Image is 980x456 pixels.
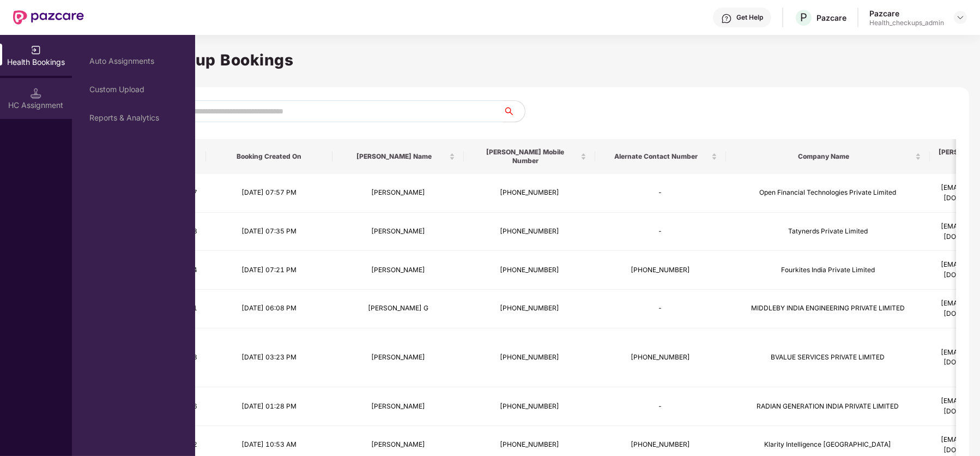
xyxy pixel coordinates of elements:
button: search [503,100,525,122]
span: search [503,107,525,116]
td: - [595,174,726,213]
td: [DATE] 07:21 PM [206,251,332,290]
th: Booking Created On [206,139,332,174]
td: [PHONE_NUMBER] [464,387,595,426]
td: Tatynerds Private Limited [726,213,930,251]
span: P [800,11,807,24]
td: MIDDLEBY INDIA ENGINEERING PRIVATE LIMITED [726,290,930,328]
span: [PERSON_NAME] Mobile Number [473,148,578,165]
span: Company Name [735,152,914,161]
td: Open Financial Technologies Private Limited [726,174,930,213]
th: Booker Mobile Number [464,139,595,174]
img: svg+xml;base64,PHN2ZyBpZD0iSGVscC0zMngzMiIgeG1sbnM9Imh0dHA6Ly93d3cudzMub3JnLzIwMDAvc3ZnIiB3aWR0aD... [721,13,732,24]
td: [PHONE_NUMBER] [464,213,595,251]
div: Custom Upload [89,85,178,94]
div: Pazcare [869,8,944,19]
td: [DATE] 07:35 PM [206,213,332,251]
td: [PHONE_NUMBER] [464,174,595,213]
td: [DATE] 07:57 PM [206,174,332,213]
td: [PHONE_NUMBER] [464,251,595,290]
div: Health_checkups_admin [869,19,944,27]
th: Company Name [726,139,930,174]
img: svg+xml;base64,PHN2ZyBpZD0iRHJvcGRvd24tMzJ4MzIiIHhtbG5zPSJodHRwOi8vd3d3LnczLm9yZy8yMDAwL3N2ZyIgd2... [956,13,965,22]
td: [PHONE_NUMBER] [595,251,726,290]
th: Booker Name [332,139,464,174]
td: [DATE] 01:28 PM [206,387,332,426]
td: [PHONE_NUMBER] [595,328,726,387]
td: - [595,213,726,251]
td: - [595,387,726,426]
td: BVALUE SERVICES PRIVATE LIMITED [726,328,930,387]
td: [PERSON_NAME] [332,251,464,290]
div: Pazcare [816,13,846,23]
div: Get Help [736,13,763,22]
th: Alernate Contact Number [595,139,726,174]
td: RADIAN GENERATION INDIA PRIVATE LIMITED [726,387,930,426]
img: svg+xml;base64,PHN2ZyB3aWR0aD0iMTQuNSIgaGVpZ2h0PSIxNC41IiB2aWV3Qm94PSIwIDAgMTYgMTYiIGZpbGw9Im5vbm... [31,88,41,99]
td: [PHONE_NUMBER] [464,290,595,328]
td: Fourkites India Private Limited [726,251,930,290]
td: [DATE] 06:08 PM [206,290,332,328]
td: [PERSON_NAME] G [332,290,464,328]
td: [PERSON_NAME] [332,213,464,251]
span: [PERSON_NAME] Name [341,152,447,161]
td: [PERSON_NAME] [332,328,464,387]
img: New Pazcare Logo [13,10,84,25]
div: Reports & Analytics [89,113,178,122]
img: svg+xml;base64,PHN2ZyB3aWR0aD0iMjAiIGhlaWdodD0iMjAiIHZpZXdCb3g9IjAgMCAyMCAyMCIgZmlsbD0ibm9uZSIgeG... [31,45,41,56]
td: [DATE] 03:23 PM [206,328,332,387]
div: Auto Assignments [89,57,178,65]
h1: Health Checkup Bookings [89,48,963,72]
td: [PERSON_NAME] [332,387,464,426]
td: [PHONE_NUMBER] [464,328,595,387]
td: [PERSON_NAME] [332,174,464,213]
span: Alernate Contact Number [604,152,709,161]
td: - [595,290,726,328]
